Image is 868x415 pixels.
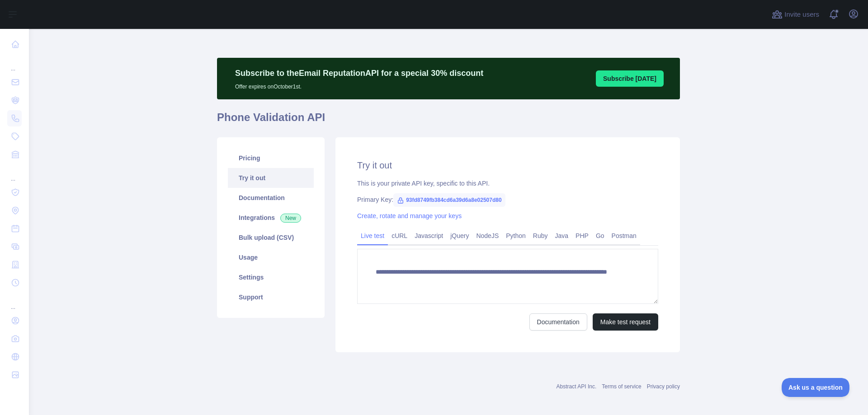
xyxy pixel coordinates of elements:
[647,383,680,390] a: Privacy policy
[357,195,658,204] div: Primary Key:
[447,228,472,243] a: jQuery
[770,7,821,22] button: Invite users
[228,247,314,267] a: Usage
[529,228,552,243] a: Ruby
[592,228,608,243] a: Go
[593,313,658,331] button: Make test request
[357,179,658,188] div: This is your private API key, specific to this API.
[596,70,664,87] button: Subscribe [DATE]
[235,79,483,90] p: Offer expires on October 1st.
[784,9,819,20] span: Invite users
[228,228,314,247] a: Bulk upload (CSV)
[7,293,22,311] div: ...
[228,148,314,168] a: Pricing
[782,378,850,397] iframe: Toggle Customer Support
[228,287,314,307] a: Support
[7,164,22,182] div: ...
[357,212,462,219] a: Create, rotate and manage your keys
[608,228,640,243] a: Postman
[529,313,587,331] a: Documentation
[7,54,22,72] div: ...
[228,267,314,287] a: Settings
[552,228,572,243] a: Java
[228,208,314,228] a: Integrations New
[472,228,502,243] a: NodeJS
[411,228,447,243] a: Javascript
[602,383,641,390] a: Terms of service
[393,193,505,207] span: 93fd8749fb384cd6a39d6a8e02507d80
[572,228,592,243] a: PHP
[280,214,301,223] span: New
[357,228,388,243] a: Live test
[228,168,314,188] a: Try it out
[235,67,483,79] p: Subscribe to the Email Reputation API for a special 30 % discount
[217,110,680,132] h1: Phone Validation API
[557,383,597,390] a: Abstract API Inc.
[357,159,658,172] h2: Try it out
[228,188,314,208] a: Documentation
[502,228,529,243] a: Python
[388,228,411,243] a: cURL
